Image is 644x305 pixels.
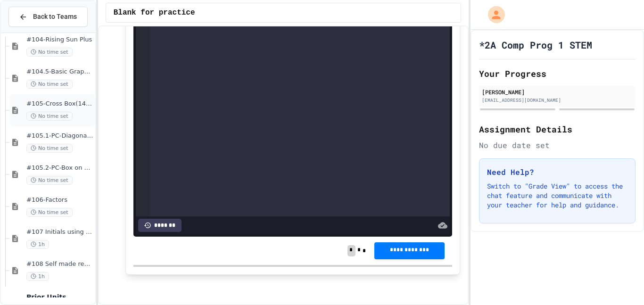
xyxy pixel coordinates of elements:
span: #107 Initials using shapes [26,228,93,236]
span: #104.5-Basic Graphics Review [26,68,93,76]
div: [PERSON_NAME] [482,88,633,96]
span: #105.2-PC-Box on Box [26,164,93,172]
span: Back to Teams [33,12,77,22]
h3: Need Help? [487,166,627,178]
div: [EMAIL_ADDRESS][DOMAIN_NAME] [482,97,633,104]
h1: *2A Comp Prog 1 STEM [479,38,592,51]
span: No time set [26,48,73,57]
h2: Your Progress [479,67,636,80]
span: No time set [26,208,73,217]
span: 1h [26,240,49,249]
div: No due date set [479,140,636,151]
span: #105.1-PC-Diagonal line [26,132,93,140]
span: No time set [26,80,73,89]
span: No time set [26,144,73,153]
h2: Assignment Details [479,123,636,136]
span: #108 Self made review (15pts) [26,260,93,268]
div: My Account [478,4,507,25]
span: #105-Cross Box(14pts) [26,100,93,108]
span: Prior Units [26,293,93,301]
span: 1h [26,272,49,281]
span: #104-Rising Sun Plus [26,36,93,44]
span: No time set [26,112,73,121]
p: Switch to "Grade View" to access the chat feature and communicate with your teacher for help and ... [487,181,627,210]
span: No time set [26,176,73,185]
span: Blank for practice [114,7,195,18]
button: Back to Teams [8,7,88,27]
span: #106-Factors [26,196,93,204]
